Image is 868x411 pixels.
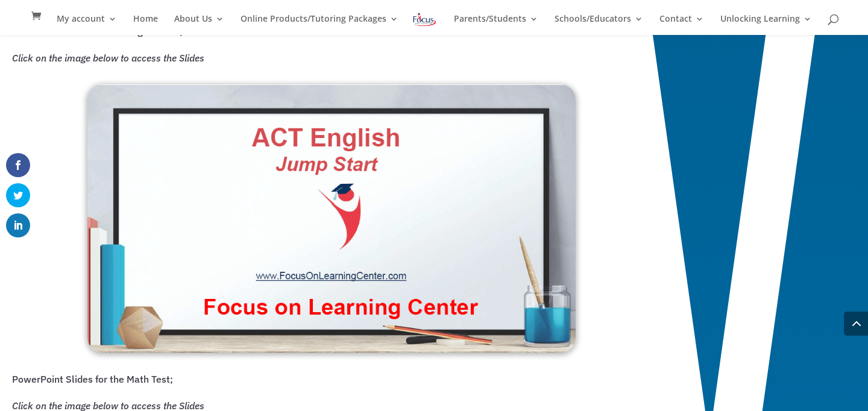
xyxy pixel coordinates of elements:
[87,84,576,353] img: FOL English Jump Start Screen Shot
[659,14,704,35] a: Contact
[12,23,657,49] p: PowerPoint Slides for the English Test;
[133,14,158,35] a: Home
[412,11,437,28] img: Focus on Learning
[555,14,643,35] a: Schools/Educators
[174,14,224,35] a: About Us
[57,14,117,35] a: My account
[12,371,657,397] p: PowerPoint Slides for the Math Test;
[12,52,204,64] em: Click on the image below to access the Slides
[720,14,812,35] a: Unlocking Learning
[87,341,576,356] a: Digital ACT Prep English/Reading Workbook
[454,14,538,35] a: Parents/Students
[241,14,398,35] a: Online Products/Tutoring Packages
